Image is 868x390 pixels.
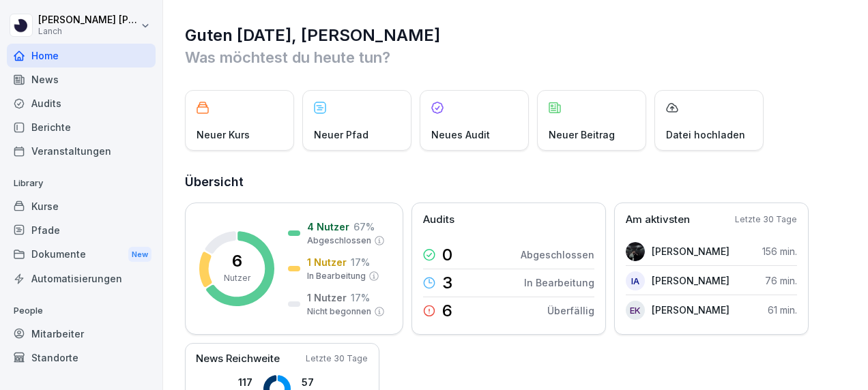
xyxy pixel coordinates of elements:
a: Standorte [7,346,156,370]
h2: Übersicht [185,172,848,192]
img: amasts6kdnimu6n5eoex1kd6.png [626,242,645,261]
a: Home [7,44,156,67]
h1: Guten [DATE], [PERSON_NAME] [185,25,848,46]
p: Audits [423,212,454,228]
a: Pfade [7,218,156,242]
p: Abgeschlossen [307,235,371,247]
p: Neuer Pfad [314,127,368,142]
p: Überfällig [547,303,594,318]
p: Neuer Kurs [197,127,250,142]
p: 3 [442,275,452,291]
p: 67 % [353,220,375,234]
div: New [128,247,151,262]
a: Mitarbeiter [7,322,156,346]
p: Nutzer [224,272,250,284]
p: 61 min. [768,303,797,317]
p: Library [7,172,156,194]
p: In Bearbeitung [524,275,594,290]
a: News [7,67,156,91]
p: Abgeschlossen [521,247,594,262]
p: News Reichweite [196,351,280,367]
p: 117 [209,375,252,389]
p: Letzte 30 Tage [306,352,368,365]
a: Audits [7,91,156,115]
p: Was möchtest du heute tun? [185,46,848,68]
p: 4 Nutzer [307,220,349,234]
p: 0 [442,247,452,263]
p: 57 [302,375,356,389]
p: Letzte 30 Tage [735,213,797,226]
a: Automatisierungen [7,267,156,290]
p: 156 min. [762,244,797,258]
a: Kurse [7,194,156,218]
p: [PERSON_NAME] [652,273,729,288]
p: Neuer Beitrag [549,127,615,142]
p: [PERSON_NAME] [652,303,729,317]
p: 6 [232,253,242,269]
p: [PERSON_NAME] [PERSON_NAME] [38,14,138,26]
div: EK [626,301,645,320]
a: DokumenteNew [7,242,156,267]
a: Berichte [7,115,156,139]
a: Veranstaltungen [7,139,156,163]
div: Dokumente [7,242,156,267]
p: Lanch [38,27,138,36]
p: People [7,300,156,322]
p: 17 % [351,290,370,305]
p: Nicht begonnen [307,305,371,318]
p: 6 [442,303,452,319]
p: 76 min. [765,273,797,288]
p: 1 Nutzer [307,255,347,269]
p: Neues Audit [431,127,490,142]
p: 1 Nutzer [307,290,347,305]
div: IA [626,271,645,290]
p: Am aktivsten [626,212,690,228]
p: [PERSON_NAME] [652,244,729,258]
p: 17 % [351,255,370,269]
p: Datei hochladen [666,127,745,142]
p: In Bearbeitung [307,270,366,282]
